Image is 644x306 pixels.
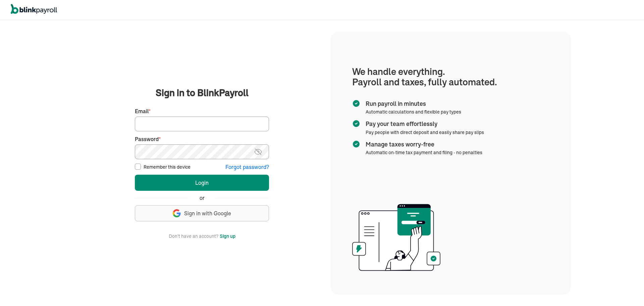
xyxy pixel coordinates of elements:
button: Login [135,175,269,191]
button: Sign up [220,232,235,240]
img: logo [11,4,57,14]
span: Automatic on-time tax payment and filing - no penalties [366,149,482,156]
span: Automatic calculations and flexible pay types [366,109,461,115]
span: Pay people with direct deposit and easily share pay slips [366,129,484,135]
span: Manage taxes worry-free [366,140,480,149]
label: Password [135,135,269,143]
span: Sign in with Google [184,210,231,217]
span: Don't have an account? [169,232,218,240]
span: Run payroll in minutes [366,99,459,108]
span: or [200,194,205,202]
img: checkmark [352,140,360,148]
img: checkmark [352,99,360,107]
span: Sign in to BlinkPayroll [156,86,249,99]
button: Sign in with Google [135,205,269,221]
label: Remember this device [144,164,191,170]
img: checkmark [352,120,360,128]
h1: We handle everything. Payroll and taxes, fully automated. [352,67,549,87]
img: google [173,209,181,217]
label: Email [135,107,269,115]
img: eye [254,148,262,156]
span: Pay your team effortlessly [366,120,481,128]
button: Forgot password? [225,163,269,171]
img: illustration [352,202,440,273]
input: Your email address [135,117,269,131]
